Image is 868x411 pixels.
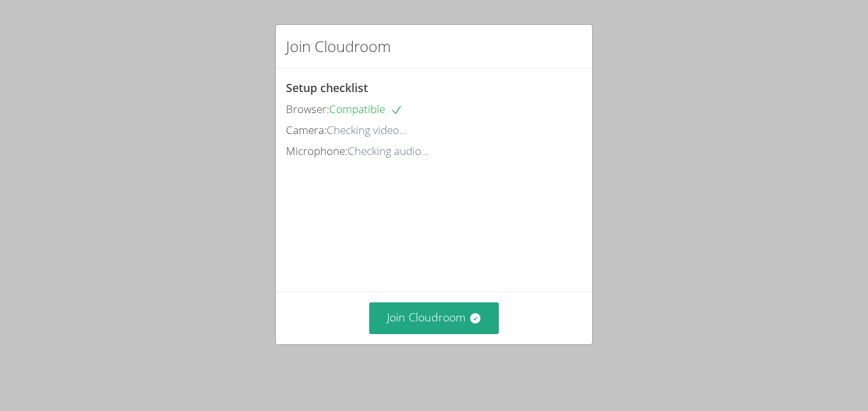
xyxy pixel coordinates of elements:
[327,123,407,137] span: Checking video...
[286,80,368,95] span: Setup checklist
[286,144,348,158] span: Microphone:
[286,35,391,58] h2: Join Cloudroom
[348,144,429,158] span: Checking audio...
[329,102,403,116] span: Compatible
[286,123,327,137] span: Camera:
[369,302,499,334] button: Join Cloudroom
[286,102,329,116] span: Browser:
